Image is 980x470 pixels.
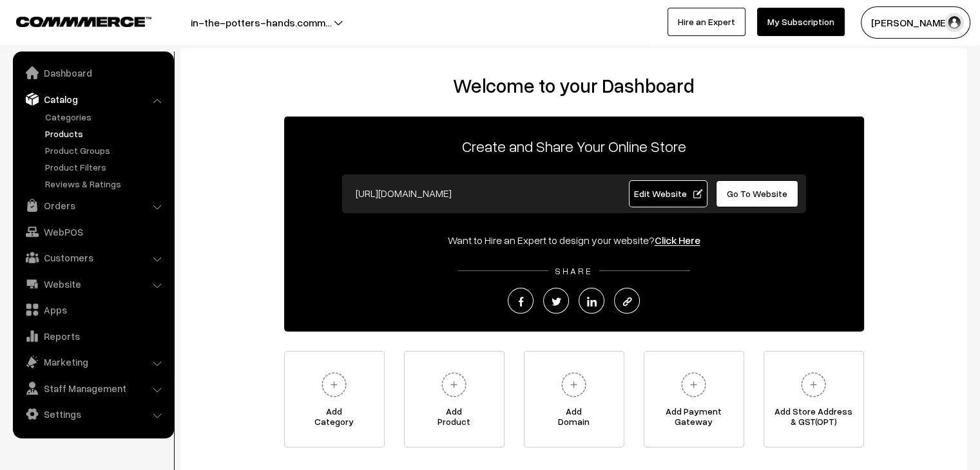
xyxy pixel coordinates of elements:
[796,367,831,402] img: plus.svg
[16,402,169,426] a: Settings
[285,406,384,432] span: Add Category
[16,298,169,321] a: Apps
[42,110,169,124] a: Categories
[716,180,799,207] a: Go To Website
[676,367,711,402] img: plus.svg
[16,88,169,111] a: Catalog
[16,61,169,84] a: Dashboard
[284,135,864,158] p: Create and Share Your Online Store
[284,232,864,248] div: Want to Hire an Expert to design your website?
[548,265,599,276] span: SHARE
[668,8,745,36] a: Hire an Expert
[556,367,591,402] img: plus.svg
[16,194,169,217] a: Orders
[764,351,864,447] a: Add Store Address& GST(OPT)
[633,188,702,199] span: Edit Website
[16,272,169,296] a: Website
[42,144,169,157] a: Product Groups
[16,350,169,373] a: Marketing
[727,188,787,199] span: Go To Website
[757,8,845,36] a: My Subscription
[861,6,970,39] button: [PERSON_NAME]…
[644,351,744,447] a: Add PaymentGateway
[655,234,700,247] a: Click Here
[524,406,624,432] span: Add Domain
[16,13,129,28] a: COMMMERCE
[16,220,169,243] a: WebPOS
[524,351,624,447] a: AddDomain
[42,160,169,174] a: Product Filters
[436,367,472,402] img: plus.svg
[945,13,964,32] img: user
[42,177,169,191] a: Reviews & Ratings
[146,6,377,39] button: in-the-potters-hands.comm…
[16,377,169,400] a: Staff Management
[42,127,169,140] a: Products
[284,351,385,447] a: AddCategory
[404,351,504,447] a: AddProduct
[764,406,863,432] span: Add Store Address & GST(OPT)
[16,17,151,26] img: COMMMERCE
[629,180,707,207] a: Edit Website
[316,367,352,402] img: plus.svg
[405,406,504,432] span: Add Product
[644,406,744,432] span: Add Payment Gateway
[16,246,169,269] a: Customers
[193,74,954,97] h2: Welcome to your Dashboard
[16,324,169,348] a: Reports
